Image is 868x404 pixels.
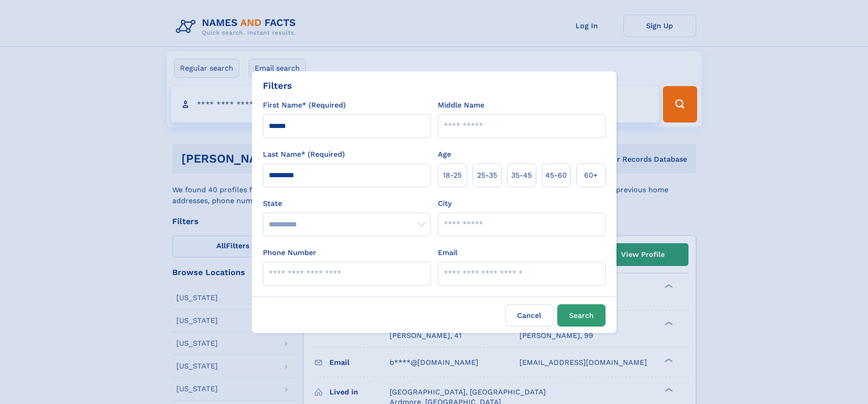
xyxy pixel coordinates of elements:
[505,304,554,327] label: Cancel
[443,170,462,181] span: 18‑25
[263,79,292,92] div: Filters
[545,170,567,181] span: 45‑60
[511,170,532,181] span: 35‑45
[584,170,598,181] span: 60+
[263,247,316,258] label: Phone Number
[263,100,346,111] label: First Name* (Required)
[263,149,345,160] label: Last Name* (Required)
[438,100,484,111] label: Middle Name
[438,149,451,160] label: Age
[438,198,452,209] label: City
[263,198,431,209] label: State
[438,247,457,258] label: Email
[557,304,606,327] button: Search
[477,170,497,181] span: 25‑35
